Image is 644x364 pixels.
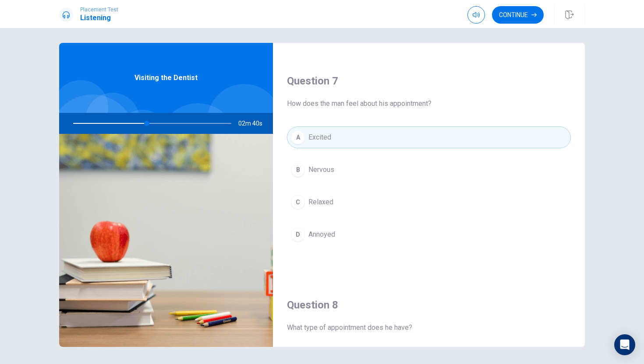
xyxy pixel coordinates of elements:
button: DAnnoyed [287,224,571,245]
span: Relaxed [308,197,333,207]
span: What type of appointment does he have? [287,322,571,333]
button: CRelaxed [287,191,571,213]
span: 02m 40s [238,113,269,134]
span: Nervous [308,164,334,175]
button: AExcited [287,126,571,148]
h4: Question 8 [287,298,571,312]
button: BNervous [287,159,571,181]
h1: Listening [80,13,118,23]
h4: Question 7 [287,74,571,88]
button: Continue [492,6,544,24]
span: Excited [308,132,331,143]
img: Visiting the Dentist [59,134,273,347]
span: Annoyed [308,229,335,240]
div: Open Intercom Messenger [614,334,635,355]
div: A [291,130,305,144]
div: B [291,163,305,177]
div: D [291,227,305,241]
span: Visiting the Dentist [134,73,198,83]
span: How does the man feel about his appointment? [287,98,571,109]
div: C [291,195,305,209]
span: Placement Test [80,7,118,13]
